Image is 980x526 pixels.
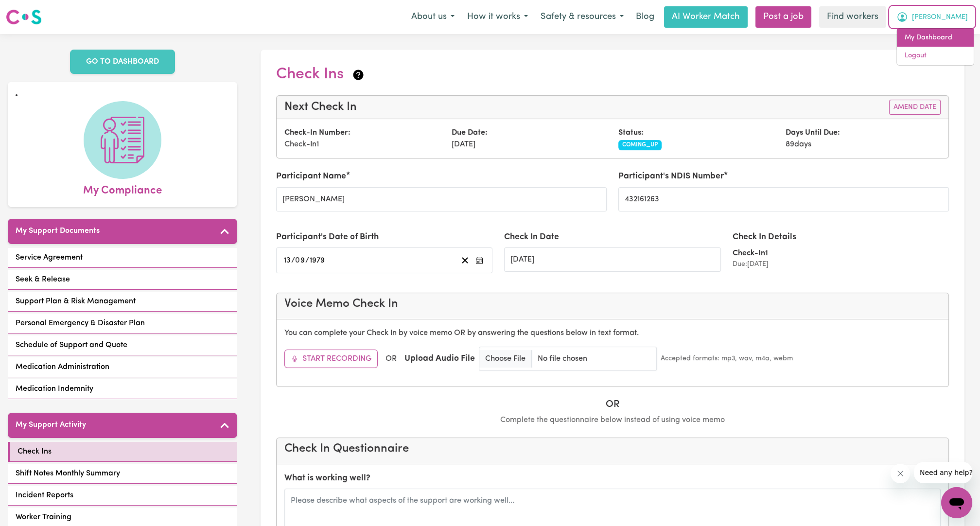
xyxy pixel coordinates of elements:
label: What is working well? [284,472,370,485]
a: Personal Emergency & Disaster Plan [8,314,237,333]
iframe: Message from company [914,462,972,483]
span: Shift Notes Monthly Summary [16,468,120,479]
a: Blog [630,6,660,28]
a: Seek & Release [8,270,237,290]
strong: Days Until Due: [786,129,840,137]
span: Personal Emergency & Disaster Plan [16,317,145,329]
span: / [291,256,295,265]
button: Safety & resources [534,7,630,27]
a: Find workers [819,6,886,28]
button: Start Recording [284,350,378,368]
a: My Compliance [16,101,229,199]
span: Need any help? [6,7,59,15]
span: Seek & Release [16,274,70,285]
h4: Next Check In [284,100,357,114]
a: Service Agreement [8,248,237,268]
iframe: Close message [891,464,910,483]
span: Schedule of Support and Quote [16,339,127,351]
a: Support Plan & Risk Management [8,292,237,312]
strong: Check-In 1 [733,249,768,257]
a: Medication Indemnity [8,379,237,399]
p: You can complete your Check In by voice memo OR by answering the questions below in text format. [284,327,941,339]
strong: Status: [618,129,644,137]
input: ---- [309,254,326,267]
span: [PERSON_NAME] [912,12,968,23]
input: -- [296,254,305,267]
button: My Support Documents [8,219,237,244]
small: Accepted formats: mp3, wav, m4a, webm [661,353,793,364]
span: / [305,256,309,265]
div: [DATE] [446,127,613,150]
h4: Check In Questionnaire [284,442,941,456]
span: Check Ins [17,446,52,457]
span: Medication Administration [16,361,109,373]
a: My Dashboard [897,29,974,47]
a: AI Worker Match [664,6,748,28]
h5: OR [276,399,949,410]
button: How it works [461,7,534,27]
strong: Check-In Number: [284,129,350,137]
label: Participant's Date of Birth [276,231,379,244]
button: About us [405,7,461,27]
label: Check In Date [504,231,559,244]
h5: My Support Documents [16,227,100,236]
a: Medication Administration [8,357,237,377]
span: OR [385,353,397,365]
button: My Support Activity [8,413,237,438]
span: COMING_UP [618,140,662,150]
div: Due: [DATE] [733,259,949,269]
span: Service Agreement [16,252,83,263]
iframe: Button to launch messaging window [941,487,972,518]
a: Shift Notes Monthly Summary [8,464,237,484]
span: Worker Training [16,511,71,523]
label: Participant Name [276,170,346,183]
p: Complete the questionnaire below instead of using voice memo [276,414,949,426]
label: Participant's NDIS Number [618,170,724,183]
a: Incident Reports [8,486,237,506]
span: Medication Indemnity [16,383,93,395]
a: Post a job [755,6,811,28]
strong: Due Date: [452,129,488,137]
h4: Voice Memo Check In [284,297,941,311]
label: Check In Details [733,231,796,244]
a: Logout [897,47,974,65]
button: Amend Date [889,100,941,115]
a: Careseekers logo [6,6,42,28]
h2: Check Ins [276,65,365,84]
label: Upload Audio File [404,352,475,365]
a: Schedule of Support and Quote [8,335,237,355]
a: GO TO DASHBOARD [70,50,175,74]
img: Careseekers logo [6,8,42,26]
h5: My Support Activity [16,421,86,430]
span: Incident Reports [16,490,73,501]
div: Check-In 1 [279,127,446,150]
span: My Compliance [83,179,162,199]
span: 0 [295,257,300,264]
div: My Account [896,28,974,66]
a: Check Ins [8,442,237,462]
span: Support Plan & Risk Management [16,296,136,307]
div: 89 days [780,127,947,150]
input: -- [283,254,291,267]
button: My Account [890,7,974,27]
